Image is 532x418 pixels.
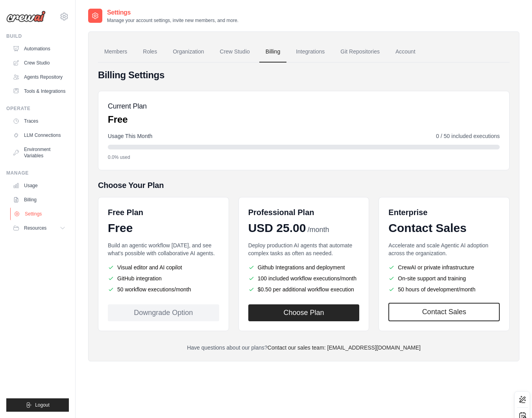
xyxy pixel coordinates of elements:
[9,85,69,98] a: Tools & Integrations
[108,154,130,160] span: 0.0% used
[108,221,219,235] div: Free
[9,179,69,192] a: Usage
[9,42,69,55] a: Automations
[9,71,69,83] a: Agents Repository
[9,129,69,142] a: LLM Connections
[248,274,360,282] li: 100 included workflow executions/month
[108,285,219,293] li: 50 workflow executions/month
[108,207,143,218] h6: Free Plan
[389,41,422,63] a: Account
[6,170,69,176] div: Manage
[108,274,219,282] li: GitHub integration
[107,8,238,17] h2: Settings
[388,207,500,218] h6: Enterprise
[436,132,500,140] span: 0 / 50 included executions
[214,41,256,63] a: Crew Studio
[108,132,152,140] span: Usage This Month
[248,221,306,235] span: USD 25.00
[108,113,147,126] p: Free
[98,69,510,81] h4: Billing Settings
[388,303,500,321] a: Contact Sales
[108,304,219,321] div: Downgrade Option
[6,105,69,112] div: Operate
[9,143,69,162] a: Environment Variables
[24,225,46,231] span: Resources
[248,304,360,321] button: Choose Plan
[10,208,70,220] a: Settings
[9,222,69,234] button: Resources
[290,41,331,63] a: Integrations
[388,221,500,235] div: Contact Sales
[259,41,286,63] a: Billing
[137,41,163,63] a: Roles
[108,263,219,271] li: Visual editor and AI copilot
[334,41,386,63] a: Git Repositories
[268,344,421,351] a: Contact our sales team: [EMAIL_ADDRESS][DOMAIN_NAME]
[388,263,500,271] li: CrewAI or private infrastructure
[98,344,510,352] p: Have questions about our plans?
[108,101,147,112] h5: Current Plan
[35,402,50,408] span: Logout
[248,263,360,271] li: Github Integrations and deployment
[248,241,360,257] p: Deploy production AI agents that automate complex tasks as often as needed.
[388,241,500,257] p: Accelerate and scale Agentic AI adoption across the organization.
[248,285,360,293] li: $0.50 per additional workflow execution
[166,41,210,63] a: Organization
[6,33,69,39] div: Build
[248,207,314,218] h6: Professional Plan
[6,398,69,412] button: Logout
[6,11,46,22] img: Logo
[9,115,69,127] a: Traces
[9,57,69,69] a: Crew Studio
[107,17,238,24] p: Manage your account settings, invite new members, and more.
[9,193,69,206] a: Billing
[388,285,500,293] li: 50 hours of development/month
[388,274,500,282] li: On-site support and training
[307,225,329,235] span: /month
[98,41,133,63] a: Members
[108,241,219,257] p: Build an agentic workflow [DATE], and see what's possible with collaborative AI agents.
[98,180,510,191] h5: Choose Your Plan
